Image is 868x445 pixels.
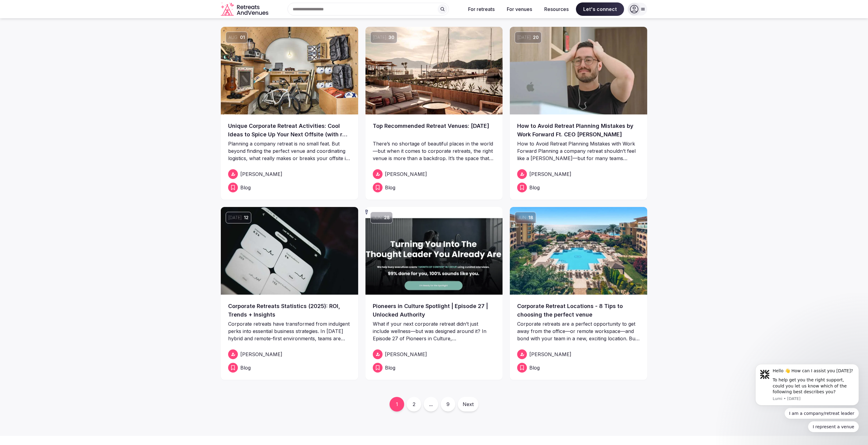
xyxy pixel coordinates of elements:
span: Blog [240,184,251,191]
a: Blog [228,183,351,192]
img: How to Avoid Retreat Planning Mistakes by Work Forward Ft. CEO Brian Elliott [510,27,647,114]
span: [PERSON_NAME] [240,351,282,358]
a: Visit the homepage [221,2,270,16]
a: [PERSON_NAME] [373,349,496,359]
span: Blog [385,184,395,191]
a: [PERSON_NAME] [228,169,351,179]
a: Blog [517,183,640,192]
a: 2 [407,397,421,412]
a: Top Recommended Retreat Venues: [DATE] [373,122,496,139]
a: Blog [228,363,351,373]
iframe: Intercom notifications message [746,331,868,442]
p: How to Avoid Retreat Planning Mistakes with Work Forward Planning a company retreat shouldn’t fee... [517,140,640,162]
a: Blog [517,363,640,373]
button: For retreats [463,2,499,16]
span: Jun [517,215,526,221]
span: [DATE] [228,215,242,221]
a: Pioneers in Culture Spotlight | Episode 27 | Unlocked Authority [373,302,496,319]
img: Corporate Retreats Statistics (2025): ROI, Trends + Insights [221,207,358,295]
span: Jun [373,215,382,221]
span: [DATE] [373,34,386,40]
a: [PERSON_NAME] [517,349,640,359]
span: [PERSON_NAME] [385,170,427,178]
span: Blog [529,184,540,191]
a: 9 [441,397,455,412]
img: Pioneers in Culture Spotlight | Episode 27 | Unlocked Authority [365,207,503,295]
span: 12 [244,215,249,221]
span: [PERSON_NAME] [529,351,571,358]
p: Corporate retreats have transformed from indulgent perks into essential business strategies. In [... [228,320,351,342]
a: Aug01 [221,27,358,114]
a: [DATE]12 [221,207,358,295]
a: How to Avoid Retreat Planning Mistakes by Work Forward Ft. CEO [PERSON_NAME] [517,122,640,139]
a: Corporate Retreat Locations - 8 Tips to choosing the perfect venue [517,302,640,319]
a: [DATE]20 [510,27,647,114]
span: 18 [528,215,533,221]
span: [PERSON_NAME] [240,170,282,178]
span: Blog [240,364,251,371]
span: 20 [533,34,539,40]
span: 30 [389,34,394,40]
a: Jun28 [365,207,503,295]
img: Corporate Retreat Locations - 8 Tips to choosing the perfect venue [510,207,647,295]
button: For venues [502,2,537,16]
span: Blog [529,364,540,371]
p: There’s no shortage of beautiful places in the world—but when it comes to corporate retreats, the... [373,140,496,162]
p: Planning a company retreat is no small feat. But beyond finding the perfect venue and coordinatin... [228,140,351,162]
a: Next [458,397,478,412]
a: [PERSON_NAME] [373,169,496,179]
img: Top Recommended Retreat Venues: July 2025 [365,27,503,114]
a: [DATE]30 [365,27,503,114]
span: 01 [240,34,245,40]
a: Blog [373,183,496,192]
a: Corporate Retreats Statistics (2025): ROI, Trends + Insights [228,302,351,319]
a: Unique Corporate Retreat Activities: Cool Ideas to Spice Up Your Next Offsite (with real world ex... [228,122,351,139]
a: Blog [373,363,496,373]
span: Let's connect [576,2,624,16]
a: [PERSON_NAME] [517,169,640,179]
span: [DATE] [517,34,531,40]
span: Aug [228,34,238,40]
svg: Retreats and Venues company logo [221,2,270,16]
span: Blog [385,364,395,371]
img: Unique Corporate Retreat Activities: Cool Ideas to Spice Up Your Next Offsite (with real world ex... [221,27,358,114]
p: Corporate retreats are a perfect opportunity to get away from the office—or remote workspace—and ... [517,320,640,342]
span: [PERSON_NAME] [529,170,571,178]
a: [PERSON_NAME] [228,349,351,359]
span: 28 [384,215,390,221]
span: [PERSON_NAME] [385,351,427,358]
p: What if your next corporate retreat didn’t just include wellness—but was designed around it? In E... [373,320,496,342]
a: Jun18 [510,207,647,295]
button: Resources [539,2,573,16]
